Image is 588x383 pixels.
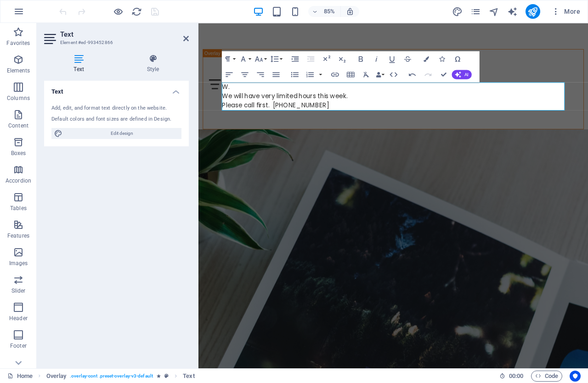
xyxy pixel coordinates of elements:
[222,51,237,67] button: Paragraph Format
[10,342,27,350] p: Footer
[335,51,350,67] button: Subscript
[386,67,401,82] button: HTML
[237,51,252,67] button: Font Family
[51,116,181,123] div: Default colors and font sizes are defined in Design.
[269,51,283,67] button: Line Height
[436,67,451,82] button: Confirm (Ctrl+⏎)
[328,67,342,82] button: Insert Link
[421,67,435,82] button: Redo (Ctrl+Shift+Z)
[369,51,384,67] button: Italic (Ctrl+I)
[10,205,27,212] p: Tables
[400,51,415,67] button: Strikethrough
[526,4,540,19] button: publish
[7,94,30,102] p: Columns
[507,6,518,17] i: AI Writer
[548,4,584,19] button: More
[343,67,358,82] button: Insert Table
[353,51,368,67] button: Bold (Ctrl+B)
[28,92,431,103] p: Please call first. [PHONE_NUMBER]
[405,67,420,82] button: Undo (Ctrl+Z)
[452,70,472,79] button: AI
[317,67,324,82] button: Ordered List
[509,371,523,382] span: 00 00
[303,67,317,82] button: Ordered List
[570,371,581,382] button: Usercentrics
[9,260,28,267] p: Images
[44,54,117,73] h4: Text
[507,6,518,17] button: text_generator
[535,371,558,382] span: Code
[6,177,31,184] p: Accordion
[113,6,124,17] button: Click here to leave preview mode and continue editing
[499,371,524,382] h6: Session time
[489,6,499,17] i: Navigator
[452,6,463,17] button: design
[253,67,268,82] button: Align Right
[65,128,179,139] span: Edit design
[374,67,385,82] button: Data Bindings
[489,6,500,17] button: navigator
[359,67,373,82] button: Clear Formatting
[183,371,194,382] span: Click to select. Double-click to edit
[222,67,237,82] button: Align Left
[322,6,337,17] h6: 85%
[304,51,318,67] button: Decrease Indent
[450,51,465,67] button: Special Characters
[419,51,434,67] button: Colors
[131,6,142,17] i: Reload page
[9,315,28,322] p: Header
[308,6,341,17] button: 85%
[470,6,481,17] i: Pages (Ctrl+Alt+S)
[131,6,142,17] button: reload
[319,51,334,67] button: Superscript
[11,150,26,157] p: Boxes
[253,51,268,67] button: Font Size
[531,371,562,382] button: Code
[117,54,189,73] h4: Style
[60,39,170,47] h3: Element #ed-993452866
[60,30,189,39] h2: Text
[70,371,153,382] span: . overlay-cont .preset-overlay-v3-default
[51,105,181,112] div: Add, edit, and format text directly on the website.
[7,232,29,239] p: Features
[551,7,580,16] span: More
[269,67,283,82] button: Align Justify
[46,371,67,382] span: Click to select. Double-click to edit
[46,371,195,382] nav: breadcrumb
[11,287,26,294] p: Slider
[527,6,538,17] i: Publish
[157,373,161,378] i: Element contains an animation
[515,372,517,379] span: :
[7,371,33,382] a: Click to cancel selection. Double-click to open Pages
[384,51,399,67] button: Underline (Ctrl+U)
[164,373,169,378] i: This element is a customizable preset
[7,67,30,74] p: Elements
[470,6,481,17] button: pages
[288,51,303,67] button: Increase Indent
[237,67,252,82] button: Align Center
[51,128,181,139] button: Edit design
[28,81,431,92] p: We will have very limited hours this week.
[346,7,354,16] i: On resize automatically adjust zoom level to fit chosen device.
[6,39,30,47] p: Favorites
[44,81,189,97] h4: Text
[8,122,28,129] p: Content
[288,67,302,82] button: Unordered List
[435,51,449,67] button: Icons
[452,6,463,17] i: Design (Ctrl+Alt+Y)
[464,72,469,77] span: AI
